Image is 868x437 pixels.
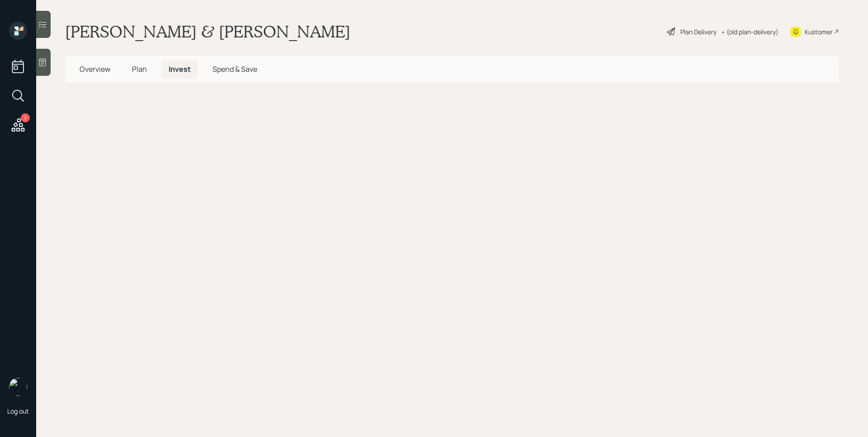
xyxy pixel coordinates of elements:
span: Invest [169,64,191,74]
span: Plan [132,64,147,74]
div: • (old plan-delivery) [721,27,778,37]
div: Kustomer [805,27,833,37]
img: james-distasi-headshot.png [9,378,27,396]
div: Log out [7,407,29,415]
h1: [PERSON_NAME] & [PERSON_NAME] [65,22,350,42]
div: Plan Delivery [680,27,717,37]
span: Overview [80,64,110,74]
span: Spend & Save [212,64,257,74]
div: 1 [21,113,30,122]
